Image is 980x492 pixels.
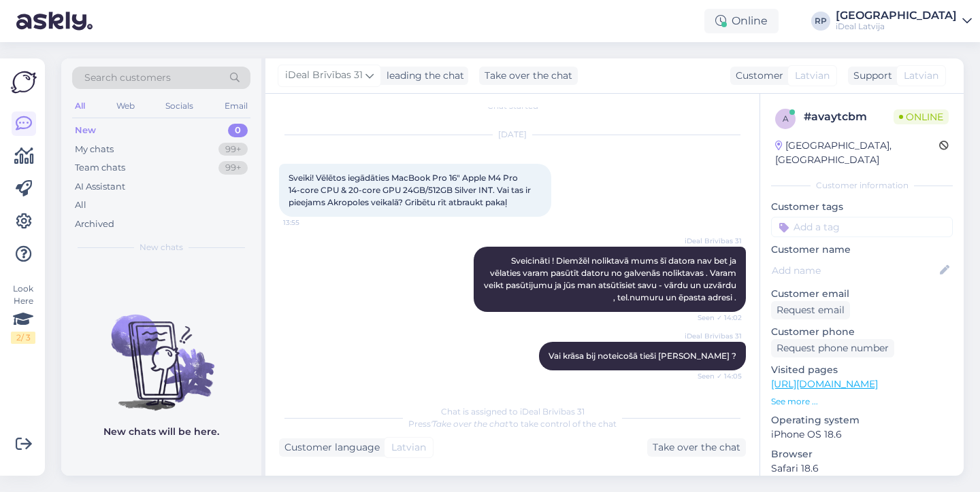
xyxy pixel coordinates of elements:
[811,12,830,31] div: RP
[771,413,953,427] p: Operating system
[771,378,878,390] a: [URL][DOMAIN_NAME]
[289,173,533,207] span: Sveiki! Vēlētos iegādāties MacBook Pro 16" Apple M4 Pro 14‑core CPU & 20‑core GPU 24GB/512GB Silv...
[771,461,953,476] p: Safari 18.6
[795,69,830,83] span: Latvian
[75,180,125,194] div: AI Assistant
[84,71,171,85] span: Search customers
[771,363,953,377] p: Visited pages
[11,69,37,95] img: Askly Logo
[381,69,464,83] div: leading the chat
[804,109,894,125] div: # avaytcbm
[771,396,953,408] p: See more ...
[75,143,114,156] div: My chats
[218,161,248,175] div: 99+
[285,68,363,83] span: iDeal Brīvības 31
[771,217,953,237] input: Add a tag
[775,139,939,167] div: [GEOGRAPHIC_DATA], [GEOGRAPHIC_DATA]
[279,128,746,141] div: [DATE]
[114,97,137,115] div: Web
[685,331,742,341] span: iDeal Brīvības 31
[283,217,334,228] span: 13:55
[771,200,953,214] p: Customer tags
[549,351,736,361] span: Vai krāsa bij noteicošā tieši [PERSON_NAME] ?
[730,69,783,83] div: Customer
[441,406,585,417] span: Chat is assigned to iDeal Brīvības 31
[218,143,248,156] div: 99+
[836,10,972,32] a: [GEOGRAPHIC_DATA]iDeal Latvija
[836,21,957,32] div: iDeal Latvija
[391,440,426,455] span: Latvian
[771,301,850,319] div: Request email
[61,290,261,412] img: No chats
[772,263,937,278] input: Add name
[75,161,125,175] div: Team chats
[484,256,738,302] span: Sveicināti ! Diemžēl noliktavā mums šī datora nav bet ja vēlaties varam pasūtīt datoru no galvenā...
[685,236,742,246] span: iDeal Brīvības 31
[222,97,250,115] div: Email
[479,67,578,85] div: Take over the chat
[647,438,746,457] div: Take over the chat
[848,69,892,83] div: Support
[72,97,88,115] div: All
[11,283,35,344] div: Look Here
[836,10,957,21] div: [GEOGRAPHIC_DATA]
[75,198,86,212] div: All
[771,427,953,442] p: iPhone OS 18.6
[431,419,510,429] i: 'Take over the chat'
[279,440,380,455] div: Customer language
[691,313,742,323] span: Seen ✓ 14:02
[408,419,617,429] span: Press to take control of the chat
[11,332,35,344] div: 2 / 3
[228,124,248,137] div: 0
[771,243,953,257] p: Customer name
[904,69,938,83] span: Latvian
[704,9,779,33] div: Online
[771,339,894,357] div: Request phone number
[771,447,953,461] p: Browser
[163,97,196,115] div: Socials
[75,124,96,137] div: New
[771,325,953,339] p: Customer phone
[771,179,953,192] div: Customer information
[140,241,183,253] span: New chats
[894,109,949,124] span: Online
[771,287,953,301] p: Customer email
[691,371,742,381] span: Seen ✓ 14:05
[75,217,114,231] div: Archived
[783,113,789,124] span: a
[103,425,219,439] p: New chats will be here.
